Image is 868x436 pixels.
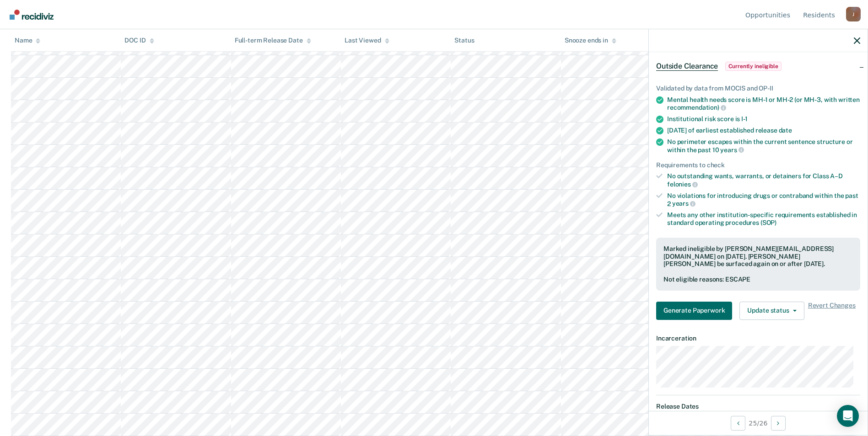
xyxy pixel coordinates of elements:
[667,172,860,188] div: No outstanding wants, warrants, or detainers for Class A–D
[667,127,860,134] div: [DATE] of earliest established release
[656,403,860,410] dt: Release Dates
[760,219,776,226] span: (SOP)
[565,37,616,44] div: Snooze ends in
[741,115,748,122] span: I-1
[731,416,745,431] button: Previous Opportunity
[846,7,861,21] div: J
[720,146,744,154] span: years
[667,211,860,227] div: Meets any other institution-specific requirements established in standard operating procedures
[663,276,853,283] div: Not eligible reasons: ESCAPE
[15,37,40,44] div: Name
[667,192,860,207] div: No violations for introducing drugs or contraband within the past 2
[672,200,695,207] span: years
[667,104,726,111] span: recommendation)
[667,181,698,188] span: felonies
[667,115,860,123] div: Institutional risk score is
[649,52,868,81] div: Outside ClearanceCurrently ineligible
[725,62,782,71] span: Currently ineligible
[667,138,860,154] div: No perimeter escapes within the current sentence structure or within the past 10
[345,37,389,44] div: Last Viewed
[779,127,792,134] span: date
[771,416,786,431] button: Next Opportunity
[846,7,861,21] button: Profile dropdown button
[663,245,853,268] div: Marked ineligible by [PERSON_NAME][EMAIL_ADDRESS][DOMAIN_NAME] on [DATE]. [PERSON_NAME] [PERSON_N...
[656,62,718,71] span: Outside Clearance
[656,302,732,320] button: Generate Paperwork
[739,302,804,320] button: Update status
[649,411,868,435] div: 25 / 26
[667,96,860,112] div: Mental health needs score is MH-1 or MH-2 (or MH-3, with written
[10,10,54,20] img: Recidiviz
[808,302,856,320] span: Revert Changes
[124,37,154,44] div: DOC ID
[454,37,474,44] div: Status
[656,85,860,92] div: Validated by data from MOCIS and OP-II
[837,405,859,427] div: Open Intercom Messenger
[656,335,860,342] dt: Incarceration
[656,161,860,169] div: Requirements to check
[235,37,311,44] div: Full-term Release Date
